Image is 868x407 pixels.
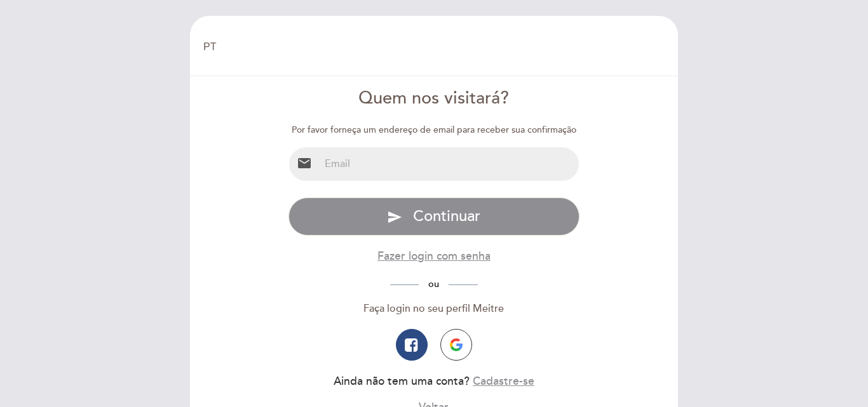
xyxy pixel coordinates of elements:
div: Quem nos visitará? [288,86,580,111]
span: Ainda não tem uma conta? [334,375,470,388]
span: Continuar [413,207,480,225]
span: ou [419,279,449,290]
button: Fazer login com senha [377,248,491,264]
button: send Continuar [288,197,580,236]
div: Por favor forneça um endereço de email para receber sua confirmação [288,124,580,137]
i: send [387,210,402,225]
button: Cadastre-se [473,373,534,389]
input: Email [320,147,580,181]
div: Faça login no seu perfil Meitre [288,302,580,316]
img: icon-google.png [450,338,463,351]
i: email [297,156,312,171]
